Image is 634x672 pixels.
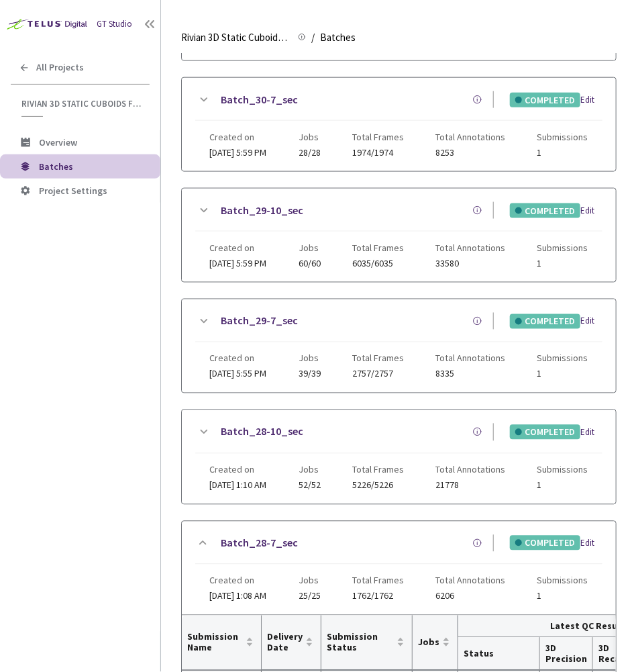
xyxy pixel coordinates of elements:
[182,410,616,503] div: Batch_28-10_secCOMPLETEDEditCreated on[DATE] 1:10 AMJobs52/52Total Frames5226/5226Total Annotatio...
[221,313,298,330] a: Batch_29-7_sec
[352,132,404,142] span: Total Frames
[182,616,262,671] th: Submission Name
[352,242,404,253] span: Total Frames
[352,591,404,602] span: 1762/1762
[299,575,321,586] span: Jobs
[537,481,588,491] span: 1
[21,98,142,109] span: Rivian 3D Static Cuboids fixed[2024-25]
[435,465,505,475] span: Total Annotations
[267,632,303,653] span: Delivery Date
[435,369,505,379] span: 8335
[327,632,394,653] span: Submission Status
[510,314,580,329] div: COMPLETED
[181,30,290,46] span: Rivian 3D Static Cuboids fixed[2024-25]
[352,148,404,158] span: 1974/1974
[187,632,243,653] span: Submission Name
[182,189,616,282] div: Batch_29-10_secCOMPLETEDEditCreated on[DATE] 5:59 PMJobs60/60Total Frames6035/6035Total Annotatio...
[182,522,616,615] div: Batch_28-7_secCOMPLETEDEditCreated on[DATE] 1:08 AMJobs25/25Total Frames1762/1762Total Annotation...
[435,132,505,142] span: Total Annotations
[352,465,404,475] span: Total Frames
[352,353,404,364] span: Total Frames
[39,160,73,173] span: Batches
[580,315,602,328] div: Edit
[593,638,631,671] th: 3D Recall
[299,148,321,158] span: 28/28
[209,479,266,491] span: [DATE] 1:10 AM
[221,91,298,108] a: Batch_30-7_sec
[352,369,404,379] span: 2757/2757
[209,257,266,269] span: [DATE] 5:59 PM
[299,242,321,253] span: Jobs
[435,258,505,269] span: 33580
[537,258,588,269] span: 1
[299,481,321,491] span: 52/52
[435,575,505,586] span: Total Annotations
[537,132,588,142] span: Submissions
[580,426,602,440] div: Edit
[221,535,298,552] a: Batch_28-7_sec
[510,93,580,107] div: COMPLETED
[299,591,321,602] span: 25/25
[537,353,588,364] span: Submissions
[299,353,321,364] span: Jobs
[221,202,303,219] a: Batch_29-10_sec
[209,146,266,158] span: [DATE] 5:59 PM
[537,242,588,253] span: Submissions
[299,258,321,269] span: 60/60
[537,148,588,158] span: 1
[413,616,458,671] th: Jobs
[458,638,540,671] th: Status
[435,353,505,364] span: Total Annotations
[435,242,505,253] span: Total Annotations
[311,30,315,46] li: /
[580,537,602,550] div: Edit
[537,591,588,602] span: 1
[97,17,132,31] div: GT Studio
[209,590,266,602] span: [DATE] 1:08 AM
[299,369,321,379] span: 39/39
[418,637,439,648] span: Jobs
[537,369,588,379] span: 1
[209,575,266,586] span: Created on
[36,62,84,73] span: All Projects
[209,465,266,475] span: Created on
[321,616,413,671] th: Submission Status
[320,30,356,46] span: Batches
[352,481,404,491] span: 5226/5226
[182,299,616,393] div: Batch_29-7_secCOMPLETEDEditCreated on[DATE] 5:55 PMJobs39/39Total Frames2757/2757Total Annotation...
[209,368,266,380] span: [DATE] 5:55 PM
[435,148,505,158] span: 8253
[537,465,588,475] span: Submissions
[299,132,321,142] span: Jobs
[537,575,588,586] span: Submissions
[435,481,505,491] span: 21778
[262,616,321,671] th: Delivery Date
[209,242,266,253] span: Created on
[580,204,602,218] div: Edit
[510,425,580,440] div: COMPLETED
[435,591,505,602] span: 6206
[580,93,602,107] div: Edit
[209,132,266,142] span: Created on
[352,258,404,269] span: 6035/6035
[221,424,303,440] a: Batch_28-10_sec
[510,203,580,218] div: COMPLETED
[39,185,107,197] span: Project Settings
[182,78,616,171] div: Batch_30-7_secCOMPLETEDEditCreated on[DATE] 5:59 PMJobs28/28Total Frames1974/1974Total Annotation...
[352,575,404,586] span: Total Frames
[540,638,593,671] th: 3D Precision
[39,136,77,148] span: Overview
[299,465,321,475] span: Jobs
[510,536,580,550] div: COMPLETED
[209,353,266,364] span: Created on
